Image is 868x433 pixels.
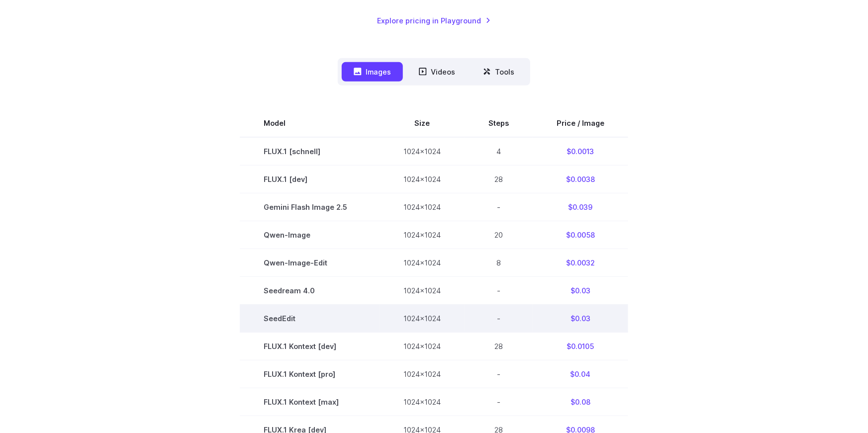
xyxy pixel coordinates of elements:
th: Model [240,109,380,137]
td: Qwen-Image [240,221,380,249]
a: Explore pricing in Playground [377,15,491,26]
td: 20 [465,221,533,249]
td: - [465,193,533,221]
td: $0.0038 [533,166,628,193]
td: - [465,305,533,333]
th: Size [380,109,465,137]
td: Qwen-Image-Edit [240,249,380,277]
td: 1024x1024 [380,305,465,333]
td: $0.0105 [533,333,628,360]
td: - [465,388,533,416]
td: FLUX.1 [dev] [240,166,380,193]
td: $0.08 [533,388,628,416]
td: $0.03 [533,305,628,333]
button: Images [342,62,403,82]
td: 1024x1024 [380,277,465,305]
td: 1024x1024 [380,333,465,360]
td: FLUX.1 [schnell] [240,137,380,166]
td: 4 [465,137,533,166]
td: 1024x1024 [380,360,465,388]
td: $0.039 [533,193,628,221]
td: 1024x1024 [380,193,465,221]
td: 1024x1024 [380,137,465,166]
td: $0.03 [533,277,628,305]
td: FLUX.1 Kontext [pro] [240,360,380,388]
th: Price / Image [533,109,628,137]
button: Tools [471,62,526,82]
td: - [465,277,533,305]
td: - [465,360,533,388]
td: 28 [465,333,533,360]
td: $0.04 [533,360,628,388]
td: 8 [465,249,533,277]
td: FLUX.1 Kontext [dev] [240,333,380,360]
td: 1024x1024 [380,166,465,193]
td: SeedEdit [240,305,380,333]
button: Videos [407,62,467,82]
td: $0.0058 [533,221,628,249]
td: FLUX.1 Kontext [max] [240,388,380,416]
td: 28 [465,166,533,193]
td: 1024x1024 [380,388,465,416]
td: Seedream 4.0 [240,277,380,305]
span: Gemini Flash Image 2.5 [264,201,356,213]
td: $0.0032 [533,249,628,277]
td: $0.0013 [533,137,628,166]
td: 1024x1024 [380,249,465,277]
th: Steps [465,109,533,137]
td: 1024x1024 [380,221,465,249]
